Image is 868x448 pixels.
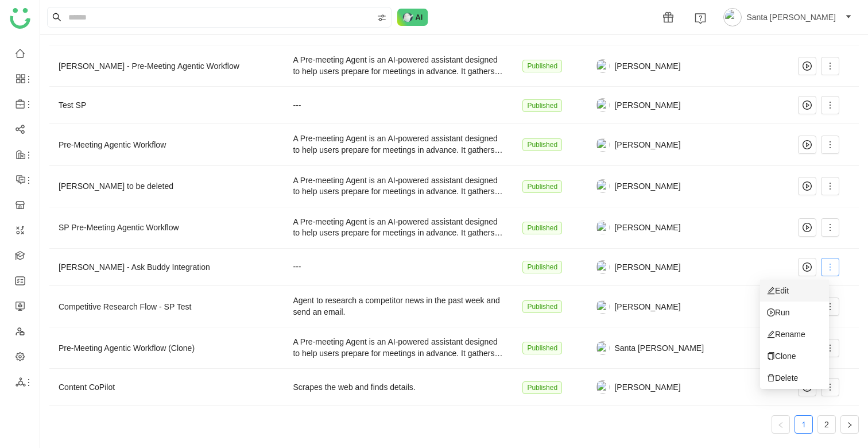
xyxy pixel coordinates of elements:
div: [PERSON_NAME] to be deleted [59,180,274,192]
img: help.svg [695,13,706,24]
span: Run [767,306,790,319]
span: Clone [767,350,796,362]
div: A Pre-meeting Agent is an AI-powered assistant designed to help users prepare for meetings in adv... [293,175,504,198]
div: --- [293,261,504,273]
img: 6860d480bc89cb0674c8c7e9 [596,260,610,274]
a: 2 [818,416,835,433]
span: Rename [767,328,805,341]
button: Santa [PERSON_NAME] [721,8,854,26]
span: [PERSON_NAME] [614,180,680,192]
img: 684fd8469a55a50394c15cbc [596,221,610,234]
span: [PERSON_NAME] [614,221,680,234]
span: Delete [767,372,798,384]
div: A Pre-meeting Agent is an AI-powered assistant designed to help users prepare for meetings in adv... [293,217,504,239]
img: 6860d480bc89cb0674c8c7e9 [596,138,610,152]
div: Test SP [59,99,274,111]
button: Previous Page [772,415,790,434]
span: [PERSON_NAME] [614,99,680,111]
img: ask-buddy-normal.svg [397,9,428,26]
nz-tag: Published [522,138,562,151]
div: Pre-Meeting Agentic Workflow [59,138,274,151]
div: Scrapes the web and finds details. [293,382,504,393]
button: Next Page [840,415,859,434]
img: 684fd8469a55a50394c15cbc [596,300,610,314]
img: 684a956282a3912df7c0cc3a [596,341,610,355]
nz-tag: Published [522,300,562,313]
nz-tag: Published [522,180,562,193]
span: Edit [767,284,789,297]
nz-tag: Published [522,342,562,354]
img: search-type.svg [377,13,386,22]
span: Santa [PERSON_NAME] [614,342,704,354]
nz-tag: Published [522,99,562,112]
nz-tag: Published [522,222,562,234]
span: [PERSON_NAME] [614,138,680,151]
div: [PERSON_NAME] - Pre-Meeting Agentic Workflow [59,60,274,72]
li: 1 [795,415,813,434]
img: logo [10,8,30,29]
span: [PERSON_NAME] [614,300,680,313]
div: Agent to research a competitor news in the past week and send an email. [293,295,504,318]
div: [PERSON_NAME] - Ask Buddy Integration [59,261,274,273]
span: Santa [PERSON_NAME] [746,11,836,24]
div: A Pre-meeting Agent is an AI-powered assistant designed to help users prepare for meetings in adv... [293,337,504,359]
img: avatar [723,8,742,26]
nz-tag: Published [522,261,562,273]
span: [PERSON_NAME] [614,261,680,273]
span: [PERSON_NAME] [614,381,680,393]
div: Pre-Meeting Agentic Workflow (Clone) [59,342,274,354]
div: Competitive Research Flow - SP Test [59,300,274,313]
img: 684fd8469a55a50394c15cbc [596,98,610,112]
img: 684a9845de261c4b36a3b50d [596,380,610,394]
nz-tag: Published [522,381,562,394]
img: 6860d480bc89cb0674c8c7e9 [596,179,610,193]
li: 2 [817,415,836,434]
div: A Pre-meeting Agent is an AI-powered assistant designed to help users prepare for meetings in adv... [293,133,504,156]
a: 1 [795,416,812,433]
div: --- [293,100,504,111]
span: [PERSON_NAME] [614,60,680,72]
div: SP Pre-Meeting Agentic Workflow [59,221,274,234]
div: Content CoPilot [59,381,274,393]
nz-tag: Published [522,60,562,72]
img: 6860d480bc89cb0674c8c7e9 [596,59,610,73]
div: A Pre-meeting Agent is an AI-powered assistant designed to help users prepare for meetings in adv... [293,55,504,77]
